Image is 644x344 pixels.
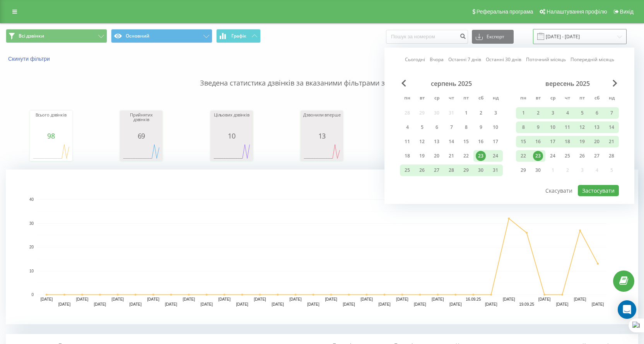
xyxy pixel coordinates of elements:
[533,137,543,147] div: 16
[533,108,543,118] div: 2
[533,151,543,161] div: 23
[577,108,587,118] div: 5
[576,93,588,104] abbr: п’ятниця
[360,297,373,301] text: [DATE]
[589,136,604,147] div: сб 20 вер 2025 р.
[490,137,501,147] div: 17
[94,302,106,306] text: [DATE]
[446,122,456,132] div: 7
[604,150,619,162] div: нд 28 вер 2025 р.
[6,169,638,324] div: A chart.
[415,136,429,147] div: вт 12 серп 2025 р.
[578,185,619,196] button: Застосувати
[516,122,531,133] div: пн 8 вер 2025 р.
[577,137,587,147] div: 19
[518,137,528,147] div: 15
[446,165,456,175] div: 28
[432,297,444,301] text: [DATE]
[147,297,160,301] text: [DATE]
[518,151,528,161] div: 22
[545,136,560,147] div: ср 17 вер 2025 р.
[538,297,551,301] text: [DATE]
[577,151,587,161] div: 26
[575,107,589,119] div: пт 5 вер 2025 р.
[429,164,444,176] div: ср 27 серп 2025 р.
[302,140,341,163] svg: A chart.
[472,30,514,44] button: Експорт
[417,165,427,175] div: 26
[526,56,566,63] a: Поточний місяць
[473,122,488,133] div: сб 9 серп 2025 р.
[476,108,486,118] div: 2
[562,93,573,104] abbr: четвер
[302,113,341,132] div: Дзвонили вперше
[212,113,251,132] div: Цільових дзвінків
[459,150,473,162] div: пт 22 серп 2025 р.
[519,302,534,306] text: 19.09.25
[531,136,545,147] div: вт 16 вер 2025 р.
[289,297,302,301] text: [DATE]
[212,140,251,163] div: A chart.
[236,302,248,306] text: [DATE]
[547,93,559,104] abbr: середа
[490,93,501,104] abbr: неділя
[592,108,602,118] div: 6
[386,30,468,44] input: Пошук за номером
[488,136,503,147] div: нд 17 серп 2025 р.
[488,164,503,176] div: нд 31 серп 2025 р.
[432,122,442,132] div: 6
[518,108,528,118] div: 1
[606,137,617,147] div: 21
[518,93,529,104] abbr: понеділок
[122,132,161,140] div: 69
[518,122,528,132] div: 8
[604,136,619,147] div: нд 21 вер 2025 р.
[415,164,429,176] div: вт 26 серп 2025 р.
[200,302,213,306] text: [DATE]
[545,107,560,119] div: ср 3 вер 2025 р.
[122,140,161,163] svg: A chart.
[516,107,531,119] div: пн 1 вер 2025 р.
[490,165,501,175] div: 31
[562,137,572,147] div: 18
[548,122,558,132] div: 10
[378,302,391,306] text: [DATE]
[459,136,473,147] div: пт 15 серп 2025 р.
[32,113,70,132] div: Всього дзвінків
[488,150,503,162] div: нд 24 серп 2025 р.
[417,151,427,161] div: 19
[516,80,619,87] div: вересень 2025
[231,33,246,39] span: Графік
[560,122,575,133] div: чт 11 вер 2025 р.
[475,93,487,104] abbr: субота
[32,140,70,163] svg: A chart.
[461,151,471,161] div: 22
[216,29,261,43] button: Графік
[29,197,34,202] text: 40
[459,164,473,176] div: пт 29 серп 2025 р.
[574,297,586,301] text: [DATE]
[461,108,471,118] div: 1
[429,150,444,162] div: ср 20 серп 2025 р.
[606,93,617,104] abbr: неділя
[532,93,544,104] abbr: вівторок
[476,122,486,132] div: 9
[589,150,604,162] div: сб 27 вер 2025 р.
[620,9,634,15] span: Вихід
[516,164,531,176] div: пн 29 вер 2025 р.
[575,150,589,162] div: пт 26 вер 2025 р.
[218,297,231,301] text: [DATE]
[575,136,589,147] div: пт 19 вер 2025 р.
[400,136,415,147] div: пн 11 серп 2025 р.
[571,56,614,63] a: Попередній місяць
[592,151,602,161] div: 27
[547,9,607,15] span: Налаштування профілю
[618,300,636,319] div: Open Intercom Messenger
[130,302,142,306] text: [DATE]
[402,151,412,161] div: 18
[461,122,471,132] div: 8
[32,132,70,140] div: 98
[490,122,501,132] div: 10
